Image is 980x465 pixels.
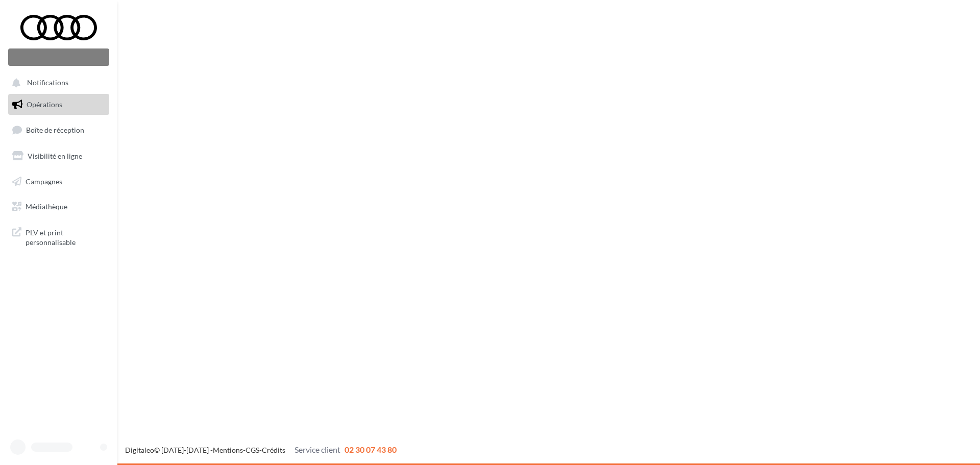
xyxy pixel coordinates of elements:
a: Opérations [6,94,111,115]
span: Visibilité en ligne [28,152,82,160]
span: Boîte de réception [26,126,84,134]
span: © [DATE]-[DATE] - - - [125,446,397,454]
a: Visibilité en ligne [6,145,111,167]
a: Campagnes [6,171,111,192]
a: Crédits [262,446,285,454]
a: PLV et print personnalisable [6,222,111,252]
a: Digitaleo [125,446,154,454]
a: Médiathèque [6,196,111,217]
span: PLV et print personnalisable [26,226,105,248]
span: Service client [295,445,340,454]
div: Nouvelle campagne [8,48,109,66]
a: Boîte de réception [6,119,111,141]
span: 02 30 07 43 80 [345,445,397,454]
span: Notifications [27,79,68,87]
span: Opérations [27,100,62,109]
a: CGS [246,446,259,454]
span: Médiathèque [26,202,67,211]
a: Mentions [213,446,243,454]
span: Campagnes [26,177,62,185]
